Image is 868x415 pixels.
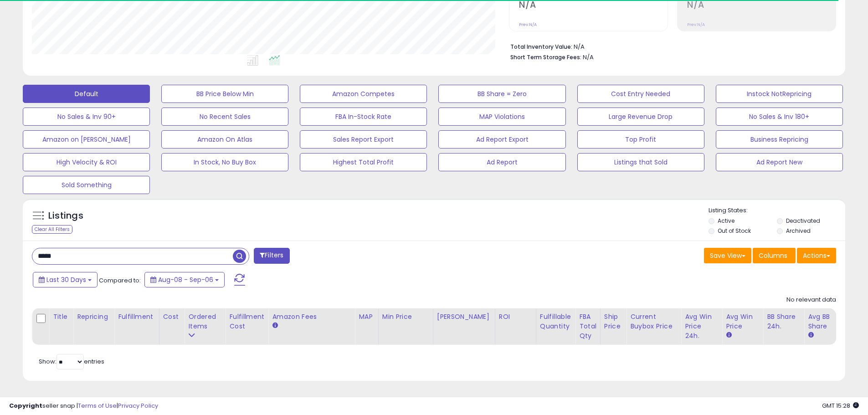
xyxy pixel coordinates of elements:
[786,296,836,304] div: No relevant data
[704,248,751,263] button: Save View
[438,85,565,103] button: BB Share = Zero
[716,153,843,171] button: Ad Report New
[359,312,374,322] div: MAP
[23,85,150,103] button: Default
[577,85,704,103] button: Cost Entry Needed
[786,227,811,235] label: Archived
[797,248,836,263] button: Actions
[437,312,491,322] div: [PERSON_NAME]
[577,130,704,149] button: Top Profit
[99,276,141,285] span: Compared to:
[808,331,813,339] small: Avg BB Share.
[382,312,429,322] div: Min Price
[767,312,800,331] div: BB Share 24h.
[272,322,277,330] small: Amazon Fees.
[23,153,150,171] button: High Velocity & ROI
[726,312,759,331] div: Avg Win Price
[9,402,158,410] div: seller snap | |
[48,210,83,222] h5: Listings
[726,331,731,339] small: Avg Win Price.
[39,357,104,366] span: Show: entries
[577,153,704,171] button: Listings that Sold
[32,225,72,234] div: Clear All Filters
[300,85,427,103] button: Amazon Competes
[716,85,843,103] button: Instock NotRepricing
[161,130,288,149] button: Amazon On Atlas
[718,217,734,225] label: Active
[300,153,427,171] button: Highest Total Profit
[254,248,289,264] button: Filters
[78,401,117,410] a: Terms of Use
[163,312,181,322] div: Cost
[23,176,150,194] button: Sold Something
[272,312,351,322] div: Amazon Fees
[709,206,845,215] p: Listing States:
[229,312,264,331] div: Fulfillment Cost
[630,312,677,331] div: Current Buybox Price
[759,251,787,260] span: Columns
[438,130,565,149] button: Ad Report Export
[822,401,859,410] span: 2025-10-7 15:28 GMT
[786,217,820,225] label: Deactivated
[188,312,221,331] div: Ordered Items
[808,312,841,331] div: Avg BB Share
[579,312,596,341] div: FBA Total Qty
[144,272,225,287] button: Aug-08 - Sep-06
[23,130,150,149] button: Amazon on [PERSON_NAME]
[161,153,288,171] button: In Stock, No Buy Box
[46,275,86,284] span: Last 30 Days
[300,108,427,126] button: FBA In-Stock Rate
[161,108,288,126] button: No Recent Sales
[118,312,155,322] div: Fulfillment
[23,108,150,126] button: No Sales & Inv 90+
[53,312,69,322] div: Title
[77,312,110,322] div: Repricing
[33,272,98,287] button: Last 30 Days
[604,312,622,331] div: Ship Price
[499,312,532,322] div: ROI
[300,130,427,149] button: Sales Report Export
[716,130,843,149] button: Business Repricing
[718,227,751,235] label: Out of Stock
[118,401,158,410] a: Privacy Policy
[158,275,213,284] span: Aug-08 - Sep-06
[161,85,288,103] button: BB Price Below Min
[685,312,718,341] div: Avg Win Price 24h.
[753,248,796,263] button: Columns
[438,153,565,171] button: Ad Report
[577,108,704,126] button: Large Revenue Drop
[9,401,42,410] strong: Copyright
[716,108,843,126] button: No Sales & Inv 180+
[540,312,571,331] div: Fulfillable Quantity
[438,108,565,126] button: MAP Violations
